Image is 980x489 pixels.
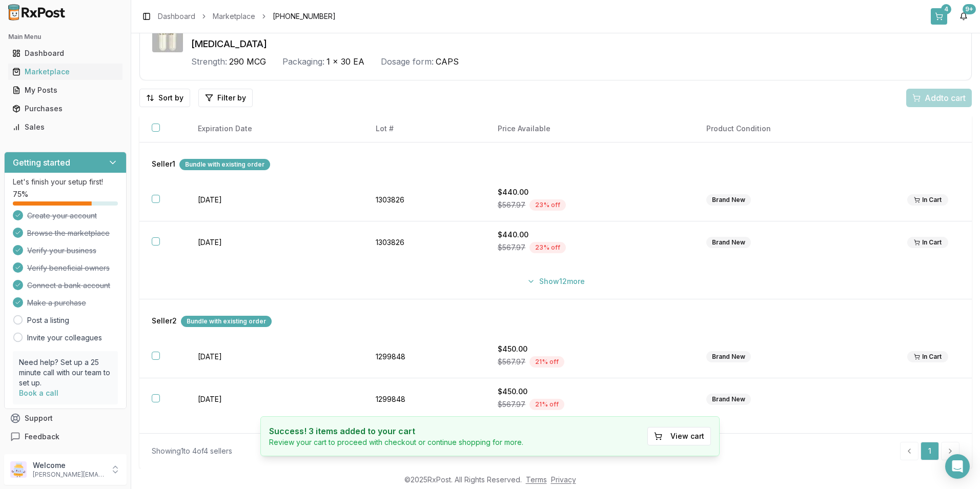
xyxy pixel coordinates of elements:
[363,221,486,264] td: 1303826
[12,85,118,95] div: My Posts
[152,159,175,170] span: Seller 1
[436,55,459,68] span: CAPS
[186,221,363,264] td: [DATE]
[363,115,486,142] th: Lot #
[13,177,118,187] p: Let's finish your setup first!
[4,409,127,427] button: Support
[158,11,195,22] a: Dashboard
[931,8,947,25] button: 4
[529,199,566,211] div: 23 % off
[191,37,959,51] div: [MEDICAL_DATA]
[8,99,122,118] a: Purchases
[647,427,711,445] button: View cart
[12,67,118,77] div: Marketplace
[139,89,190,107] button: Sort by
[4,100,127,117] button: Purchases
[907,194,948,206] div: In Cart
[181,316,272,327] div: Bundle with existing order
[907,351,948,362] div: In Cart
[10,461,27,478] img: User avatar
[941,4,951,14] div: 4
[152,22,183,52] img: Linzess 290 MCG CAPS
[25,432,59,442] span: Feedback
[900,442,959,460] nav: pagination
[8,81,122,99] a: My Posts
[4,45,127,62] button: Dashboard
[363,179,486,221] td: 1303826
[27,298,86,308] span: Make a purchase
[12,122,118,132] div: Sales
[326,55,364,68] span: 1 x 30 EA
[706,394,751,405] div: Brand New
[529,399,564,410] div: 21 % off
[186,179,363,221] td: [DATE]
[706,194,751,206] div: Brand New
[217,93,246,103] span: Filter by
[521,272,591,291] button: Show12more
[963,4,976,14] div: 9+
[27,315,69,325] a: Post a listing
[498,357,525,367] span: $567.97
[8,63,122,81] a: Marketplace
[498,386,682,397] div: $450.00
[158,11,336,22] nav: breadcrumb
[19,389,58,397] a: Book a call
[526,475,547,484] a: Terms
[213,11,255,22] a: Marketplace
[27,263,110,273] span: Verify beneficial owners
[551,475,576,484] a: Privacy
[498,230,682,240] div: $440.00
[694,115,895,142] th: Product Condition
[186,336,363,378] td: [DATE]
[229,55,266,68] span: 290 MCG
[12,104,118,114] div: Purchases
[191,55,227,68] div: Strength:
[381,55,434,68] div: Dosage form:
[13,156,70,169] h3: Getting started
[4,64,127,80] button: Marketplace
[363,336,486,378] td: 1299848
[269,437,523,447] p: Review your cart to proceed with checkout or continue shopping for more.
[27,246,96,256] span: Verify your business
[152,446,232,456] div: Showing 1 to 4 of 4 sellers
[529,356,564,368] div: 21 % off
[186,115,363,142] th: Expiration Date
[27,333,102,343] a: Invite your colleagues
[27,228,110,238] span: Browse the marketplace
[529,242,566,253] div: 23 % off
[33,460,104,471] p: Welcome
[186,378,363,421] td: [DATE]
[706,351,751,362] div: Brand New
[4,4,70,21] img: RxPost Logo
[273,11,336,22] span: [PHONE_NUMBER]
[179,159,270,170] div: Bundle with existing order
[485,115,694,142] th: Price Available
[8,33,122,41] h2: Main Menu
[4,427,127,446] button: Feedback
[27,211,97,221] span: Create your account
[158,93,183,103] span: Sort by
[19,357,112,388] p: Need help? Set up a 25 minute call with our team to set up.
[8,118,122,136] a: Sales
[921,442,939,460] a: 1
[498,399,525,410] span: $567.97
[4,82,127,98] button: My Posts
[152,316,177,327] span: Seller 2
[498,187,682,197] div: $440.00
[198,89,253,107] button: Filter by
[498,344,682,354] div: $450.00
[4,119,127,135] button: Sales
[269,425,523,437] h4: Success! 3 items added to your cart
[907,237,948,248] div: In Cart
[706,237,751,248] div: Brand New
[33,471,104,479] p: [PERSON_NAME][EMAIL_ADDRESS][DOMAIN_NAME]
[8,44,122,63] a: Dashboard
[363,378,486,421] td: 1299848
[498,200,525,210] span: $567.97
[955,8,972,25] button: 9+
[945,454,970,479] div: Open Intercom Messenger
[498,242,525,253] span: $567.97
[12,48,118,58] div: Dashboard
[282,55,324,68] div: Packaging:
